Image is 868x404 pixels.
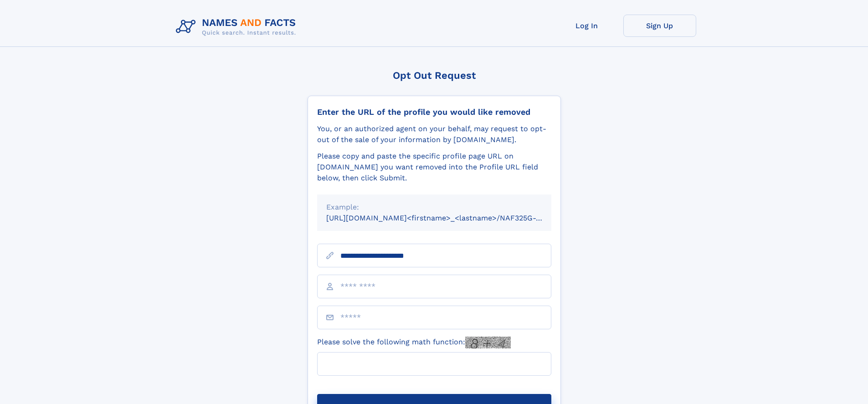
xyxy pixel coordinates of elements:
div: Please copy and paste the specific profile page URL on [DOMAIN_NAME] you want removed into the Pr... [317,151,551,184]
a: Sign Up [623,15,696,37]
div: Enter the URL of the profile you would like removed [317,107,551,117]
a: Log In [550,15,623,37]
div: Opt Out Request [308,70,561,81]
div: Example: [326,202,542,213]
img: Logo Names and Facts [172,15,303,39]
label: Please solve the following math function: [317,337,511,348]
small: [URL][DOMAIN_NAME]<firstname>_<lastname>/NAF325G-xxxxxxxx [326,214,569,222]
div: You, or an authorized agent on your behalf, may request to opt-out of the sale of your informatio... [317,123,551,145]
